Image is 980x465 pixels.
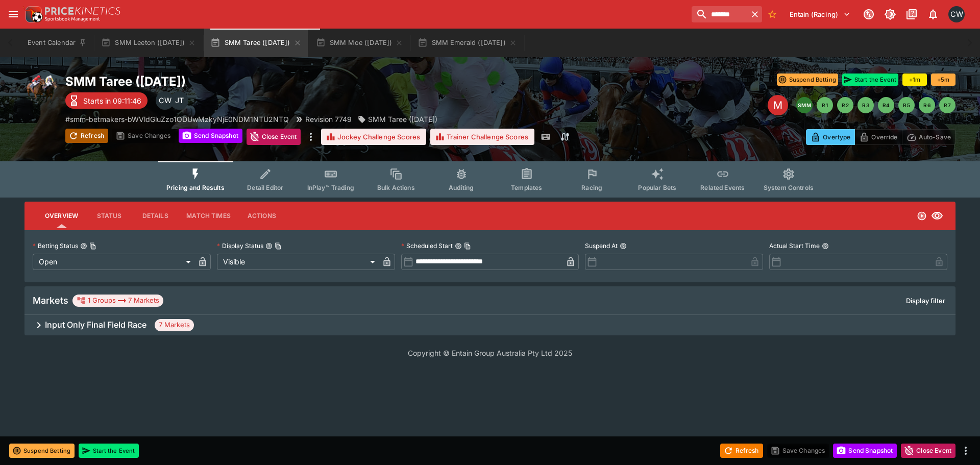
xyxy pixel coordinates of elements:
[931,74,955,86] button: +5m
[901,444,955,458] button: Close Event
[931,210,943,222] svg: Visible
[37,204,86,228] button: Overview
[464,242,471,250] button: Copy To Clipboard
[692,6,748,22] input: search
[265,242,273,250] button: Display StatusCopy To Clipboard
[158,161,822,198] div: Event type filters
[132,204,178,228] button: Details
[95,29,202,57] button: SMM Leeton ([DATE])
[878,97,894,113] button: R4
[239,204,285,228] button: Actions
[4,5,22,23] button: open drawer
[178,204,239,228] button: Match Times
[881,5,899,23] button: Toggle light/dark mode
[430,129,534,145] button: Trainer Challenge Scores
[783,6,856,22] button: Select Tenant
[204,29,307,57] button: SMM Taree ([DATE])
[86,204,132,228] button: Status
[65,114,289,125] p: Copy To Clipboard
[305,114,352,125] p: Revision 7749
[638,184,676,191] span: Popular Bets
[166,184,225,191] span: Pricing and Results
[179,129,242,143] button: Send Snapshot
[275,242,282,250] button: Copy To Clipboard
[806,129,855,145] button: Overtype
[823,132,850,142] p: Overtype
[21,29,93,57] button: Event Calendar
[945,3,968,26] button: Clint Wallis
[170,91,188,110] div: Josh Tanner
[620,242,627,250] button: Suspend At
[511,184,542,191] span: Templates
[307,184,354,191] span: InPlay™ Trading
[80,242,87,250] button: Betting StatusCopy To Clipboard
[305,129,317,145] button: more
[924,5,942,23] button: Notifications
[939,97,955,113] button: R7
[217,254,379,270] div: Visible
[45,320,146,330] h6: Input Only Final Field Race
[156,91,174,110] div: Clint Wallis
[455,242,462,250] button: Scheduled StartCopy To Clipboard
[368,114,437,125] p: SMM Taree ([DATE])
[769,241,820,250] p: Actual Start Time
[33,295,68,306] h5: Markets
[24,74,57,106] img: horse_racing.png
[22,4,43,25] img: PriceKinetics Logo
[948,6,965,22] div: Clint Wallis
[411,29,523,57] button: SMM Emerald ([DATE])
[33,254,194,270] div: Open
[871,132,897,142] p: Override
[79,444,139,458] button: Start the Event
[857,97,874,113] button: R3
[247,129,301,145] button: Close Event
[837,97,853,113] button: R2
[960,445,972,457] button: more
[917,211,927,221] svg: Open
[817,97,833,113] button: R1
[902,74,927,86] button: +1m
[45,7,120,15] img: PriceKinetics
[65,129,108,143] button: Refresh
[217,241,263,250] p: Display Status
[833,444,897,458] button: Send Snapshot
[860,5,878,23] button: Connected to PK
[700,184,745,191] span: Related Events
[900,292,951,309] button: Display filter
[585,241,618,250] p: Suspend At
[377,184,415,191] span: Bulk Actions
[764,184,814,191] span: System Controls
[720,444,763,458] button: Refresh
[842,74,898,86] button: Start the Event
[449,184,474,191] span: Auditing
[358,114,437,125] div: SMM Taree (23/09/25)
[822,242,829,250] button: Actual Start Time
[33,241,78,250] p: Betting Status
[902,129,955,145] button: Auto-Save
[854,129,902,145] button: Override
[796,97,955,113] nav: pagination navigation
[65,74,510,89] h2: Copy To Clipboard
[89,242,96,250] button: Copy To Clipboard
[401,241,453,250] p: Scheduled Start
[806,129,955,145] div: Start From
[581,184,602,191] span: Racing
[777,74,838,86] button: Suspend Betting
[247,184,283,191] span: Detail Editor
[321,129,426,145] button: Jockey Challenge Scores
[9,444,75,458] button: Suspend Betting
[898,97,915,113] button: R5
[45,17,100,21] img: Sportsbook Management
[919,97,935,113] button: R6
[155,320,194,330] span: 7 Markets
[768,95,788,115] div: Edit Meeting
[310,29,410,57] button: SMM Moe ([DATE])
[796,97,813,113] button: SMM
[83,95,141,106] p: Starts in 09:11:46
[902,5,921,23] button: Documentation
[919,132,951,142] p: Auto-Save
[764,6,780,22] button: No Bookmarks
[77,295,159,307] div: 1 Groups 7 Markets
